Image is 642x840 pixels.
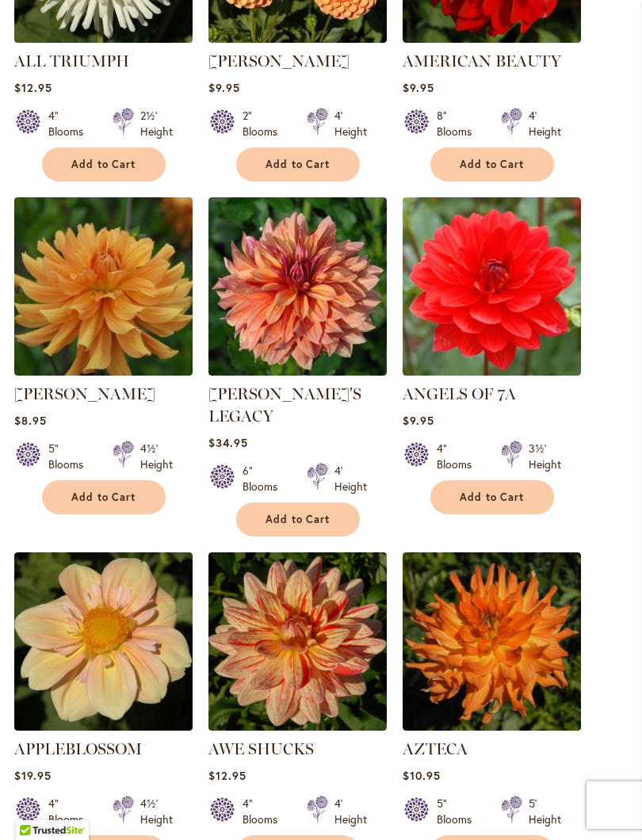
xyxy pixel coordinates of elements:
span: Add to Cart [266,158,331,171]
img: AZTECA [403,552,581,731]
div: 4' Height [529,108,561,139]
span: $12.95 [14,80,52,95]
span: $8.95 [14,413,47,428]
span: Add to Cart [266,513,331,526]
span: $9.95 [403,80,434,95]
span: $19.95 [14,768,52,783]
div: 4" Blooms [48,108,94,139]
button: Add to Cart [42,147,166,181]
a: AMBER QUEEN [208,31,387,46]
a: Andy's Legacy [208,364,387,379]
a: AZTECA [403,719,581,734]
a: ANDREW CHARLES [14,364,193,379]
a: APPLEBLOSSOM [14,739,142,758]
div: 4" Blooms [243,796,288,827]
a: ALL TRIUMPH [14,31,193,46]
button: Add to Cart [430,147,554,181]
div: 2½' Height [140,108,173,139]
div: 8" Blooms [437,108,482,139]
button: Add to Cart [236,147,360,181]
a: [PERSON_NAME] [14,384,155,403]
a: AWE SHUCKS [208,719,387,734]
iframe: Launch Accessibility Center [12,784,56,828]
div: 4½' Height [140,441,173,472]
div: 4" Blooms [48,796,94,827]
span: Add to Cart [460,158,525,171]
a: [PERSON_NAME]'S LEGACY [208,384,361,426]
img: APPLEBLOSSOM [14,552,193,731]
img: AWE SHUCKS [208,552,387,731]
div: 5' Height [529,796,561,827]
div: 2" Blooms [243,108,288,139]
a: ANGELS OF 7A [403,364,581,379]
a: AMERICAN BEAUTY [403,52,561,71]
span: Add to Cart [71,158,136,171]
span: $9.95 [208,80,240,95]
div: 3½' Height [529,441,561,472]
a: APPLEBLOSSOM [14,719,193,734]
div: 4' Height [334,108,367,139]
a: AWE SHUCKS [208,739,314,758]
div: 4½' Height [140,796,173,827]
div: 5" Blooms [437,796,482,827]
img: ANGELS OF 7A [403,197,581,376]
div: 4' Height [334,796,367,827]
button: Add to Cart [430,480,554,514]
span: $10.95 [403,768,441,783]
div: 5" Blooms [48,441,94,472]
img: ANDREW CHARLES [14,197,193,376]
img: Andy's Legacy [208,197,387,376]
button: Add to Cart [236,502,360,536]
span: Add to Cart [71,491,136,504]
div: 4' Height [334,463,367,494]
span: $12.95 [208,768,246,783]
button: Add to Cart [42,480,166,514]
a: [PERSON_NAME] [208,52,350,71]
a: AZTECA [403,739,468,758]
div: 6" Blooms [243,463,288,494]
span: Add to Cart [460,491,525,504]
span: $9.95 [403,413,434,428]
a: ALL TRIUMPH [14,52,129,71]
div: 4" Blooms [437,441,482,472]
a: AMERICAN BEAUTY [403,31,581,46]
a: ANGELS OF 7A [403,384,516,403]
span: $34.95 [208,435,248,450]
